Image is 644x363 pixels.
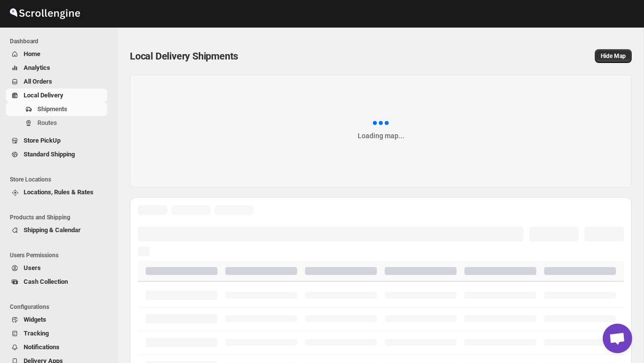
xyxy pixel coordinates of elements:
button: Routes [6,116,107,130]
span: Home [24,50,40,58]
div: Loading map... [358,131,404,141]
span: Notifications [24,343,60,351]
button: Cash Collection [6,275,107,289]
span: Users [24,264,41,272]
span: Cash Collection [24,278,68,285]
span: Users Permissions [10,251,111,259]
span: Products and Shipping [10,213,111,221]
button: Home [6,47,107,61]
span: Local Delivery [24,91,63,99]
span: Configurations [10,303,111,311]
button: Shipping & Calendar [6,223,107,237]
button: Users [6,261,107,275]
span: Shipping & Calendar [24,226,81,234]
span: Dashboard [10,37,111,45]
a: Open chat [603,324,632,353]
span: Shipments [37,105,67,113]
button: Tracking [6,327,107,340]
span: Locations, Rules & Rates [24,188,93,196]
span: All Orders [24,78,52,85]
button: Locations, Rules & Rates [6,185,107,199]
span: Standard Shipping [24,151,75,158]
span: Store PickUp [24,137,61,144]
span: Widgets [24,316,46,323]
span: Hide Map [601,52,626,60]
span: Analytics [24,64,50,71]
span: Local Delivery Shipments [130,50,238,62]
button: All Orders [6,75,107,89]
span: Routes [37,119,57,126]
span: Store Locations [10,176,111,183]
button: Map action label [595,49,632,63]
button: Widgets [6,313,107,327]
span: Tracking [24,330,49,337]
button: Analytics [6,61,107,75]
button: Notifications [6,340,107,354]
button: Shipments [6,102,107,116]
